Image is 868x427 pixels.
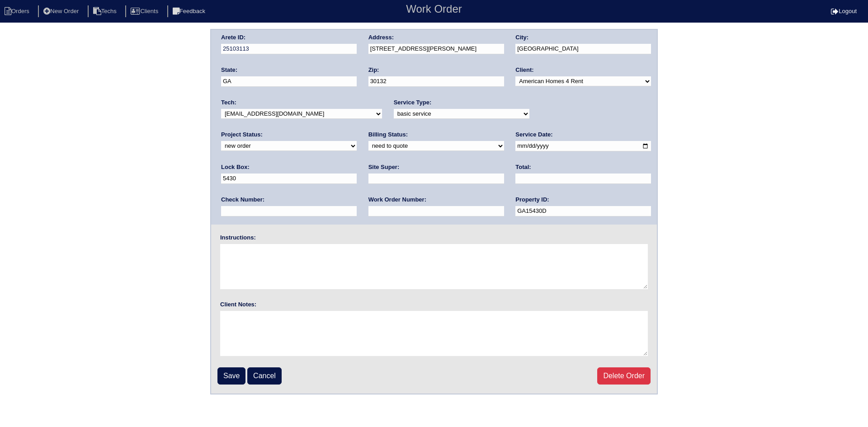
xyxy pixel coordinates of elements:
[247,367,282,385] a: Cancel
[368,66,379,74] label: Zip:
[368,163,400,171] label: Site Super:
[515,163,531,171] label: Total:
[368,33,394,42] label: Address:
[217,367,245,385] input: Save
[221,99,236,107] label: Tech:
[125,8,165,14] a: Clients
[515,131,552,139] label: Service Date:
[88,5,124,18] li: Techs
[515,66,533,74] label: Client:
[167,5,212,18] li: Feedback
[125,5,165,18] li: Clients
[221,196,264,204] label: Check Number:
[368,44,504,54] input: Enter a location
[831,8,857,14] a: Logout
[515,33,528,42] label: City:
[38,5,86,18] li: New Order
[221,33,245,42] label: Arete ID:
[597,367,651,385] a: Delete Order
[221,66,237,74] label: State:
[220,300,256,309] label: Client Notes:
[515,196,549,204] label: Property ID:
[220,234,256,242] label: Instructions:
[221,163,250,171] label: Lock Box:
[88,8,124,14] a: Techs
[221,131,263,139] label: Project Status:
[38,8,86,14] a: New Order
[394,99,432,107] label: Service Type:
[368,131,408,139] label: Billing Status:
[368,196,426,204] label: Work Order Number:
